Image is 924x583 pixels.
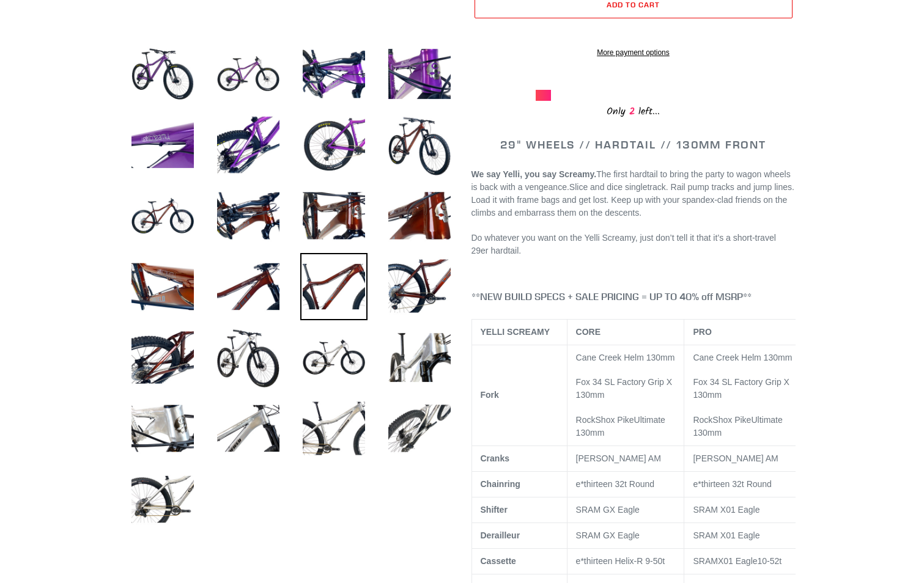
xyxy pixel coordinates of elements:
[693,479,771,489] span: e*thirteen 32t Round
[471,169,597,179] b: We say Yelli, you say Screamy.
[300,111,368,178] img: Load image into Gallery viewer, YELLI SCREAMY - Complete Bike
[300,182,368,249] img: Load image into Gallery viewer, YELLI SCREAMY - Complete Bike
[471,233,776,255] span: Do whatever you want on the Yelli Screamy, just don’t tell it that it’s a short-travel 29er hardt...
[300,324,368,391] img: Load image into Gallery viewer, YELLI SCREAMY - Complete Bike
[386,395,453,462] img: Load image into Gallery viewer, YELLI SCREAMY - Complete Bike
[300,395,368,462] img: Load image into Gallery viewer, YELLI SCREAMY - Complete Bike
[684,497,806,523] td: SRAM X01 Eagle
[699,556,718,566] span: RAM
[567,497,684,523] td: SRAM GX Eagle
[215,182,282,249] img: Load image into Gallery viewer, YELLI SCREAMY - Complete Bike
[536,101,731,120] div: Only left...
[215,253,282,320] img: Load image into Gallery viewer, YELLI SCREAMY - Complete Bike
[386,324,453,391] img: Load image into Gallery viewer, YELLI SCREAMY - Complete Bike
[481,453,509,463] b: Cranks
[386,253,453,320] img: Load image into Gallery viewer, YELLI SCREAMY - Complete Bike
[626,104,638,119] span: 2
[718,556,758,566] span: X01 Eagle
[500,137,766,152] span: 29" WHEELS // HARDTAIL // 130MM FRONT
[684,523,806,549] td: SRAM X01 Eagle
[567,549,684,574] td: e*thirteen Helix-R 9-50t
[481,556,516,566] b: Cassette
[215,395,282,462] img: Load image into Gallery viewer, YELLI SCREAMY - Complete Bike
[576,376,676,402] p: Fox 34 SL Factory Grip X 130mm
[129,182,196,249] img: Load image into Gallery viewer, YELLI SCREAMY - Complete Bike
[386,40,453,108] img: Load image into Gallery viewer, YELLI SCREAMY - Complete Bike
[576,327,601,337] b: CORE
[129,324,196,391] img: Load image into Gallery viewer, YELLI SCREAMY - Complete Bike
[471,291,796,302] h4: **NEW BUILD SPECS + SALE PRICING = UP TO 40% off MSRP**
[481,479,520,489] b: Chainring
[129,395,196,462] img: Load image into Gallery viewer, YELLI SCREAMY - Complete Bike
[684,549,806,574] td: 10-52t
[386,182,453,249] img: Load image into Gallery viewer, YELLI SCREAMY - Complete Bike
[576,415,665,438] span: Ultimate 130mm
[129,111,196,178] img: Load image into Gallery viewer, YELLI SCREAMY - Complete Bike
[129,253,196,320] img: Load image into Gallery viewer, YELLI SCREAMY - Complete Bike
[693,556,698,566] span: S
[471,168,796,219] p: Slice and dice singletrack. Rail pump tracks and jump lines. Load it with frame bags and get lost...
[471,169,791,192] span: The first hardtail to bring the party to wagon wheels is back with a vengeance.
[300,40,368,108] img: Load image into Gallery viewer, YELLI SCREAMY - Complete Bike
[693,415,782,438] span: Ultimate 130mm
[693,453,778,463] span: [PERSON_NAME] AM
[481,327,550,337] b: YELLI SCREAMY
[693,376,797,402] p: Fox 34 SL Factory Grip X 130mm
[481,505,508,515] b: Shifter
[215,40,282,108] img: Load image into Gallery viewer, YELLI SCREAMY - Complete Bike
[475,47,793,58] a: More payment options
[481,391,499,400] b: Fork
[215,111,282,178] img: Load image into Gallery viewer, YELLI SCREAMY - Complete Bike
[576,351,676,364] p: Cane Creek Helm 130mm
[693,415,751,425] span: RockShox Pike
[129,466,196,533] img: Load image into Gallery viewer, YELLI SCREAMY - Complete Bike
[386,111,453,178] img: Load image into Gallery viewer, YELLI SCREAMY - Complete Bike
[300,253,368,320] img: Load image into Gallery viewer, YELLI SCREAMY - Complete Bike
[129,40,196,108] img: Load image into Gallery viewer, YELLI SCREAMY - Complete Bike
[693,327,711,337] b: PRO
[576,530,582,540] span: S
[576,479,654,489] span: e*thirteen 32t Round
[582,530,640,540] span: RAM GX Eagle
[215,324,282,391] img: Load image into Gallery viewer, YELLI SCREAMY - Complete Bike
[576,415,634,425] span: RockShox Pike
[576,453,661,463] span: [PERSON_NAME] AM
[693,351,797,364] p: Cane Creek Helm 130mm
[481,530,520,540] b: Derailleur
